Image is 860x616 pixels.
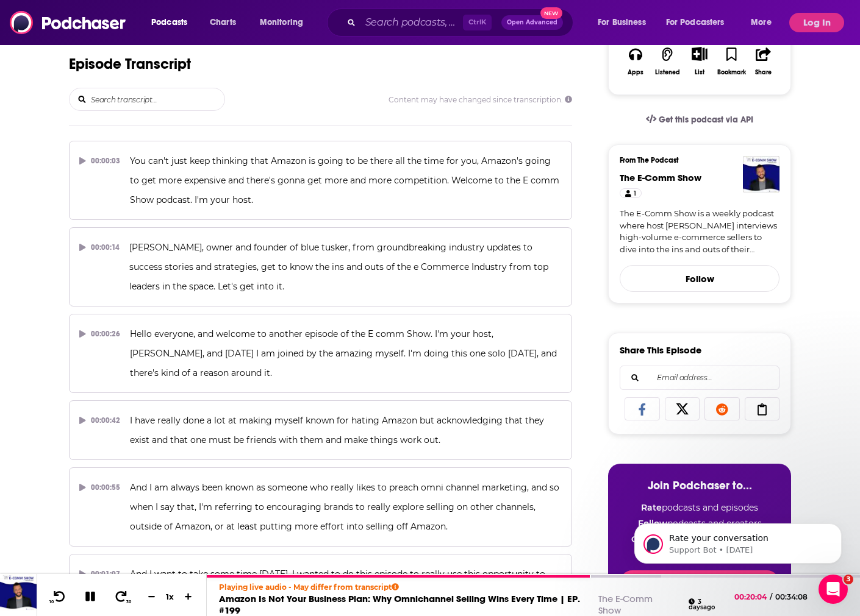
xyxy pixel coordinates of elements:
[742,13,787,32] button: open menu
[69,55,191,73] h1: Episode Transcript
[687,47,712,60] button: Show More Button
[770,592,772,601] span: /
[79,238,120,257] div: 00:00:14
[620,344,701,356] h3: Share This Episode
[620,156,770,165] h3: From The Podcast
[616,498,860,583] iframe: Intercom notifications message
[10,11,127,34] img: Podchaser - Follow, Share and Rate Podcasts
[636,105,763,135] a: Get this podcast via API
[501,15,563,30] button: Open AdvancedNew
[360,13,463,32] input: Search podcasts, credits, & more...
[634,188,636,200] span: 1
[49,600,54,604] span: 10
[665,397,700,420] a: Share on X/Twitter
[666,14,725,31] span: For Podcasters
[620,366,779,390] div: Search followers
[79,151,120,171] div: 00:00:03
[844,575,853,584] span: 3
[751,14,772,31] span: More
[79,478,120,497] div: 00:00:55
[69,467,572,547] button: 00:00:55And I am always been known as someone who really likes to preach omni channel marketing, ...
[819,575,848,604] iframe: Intercom live chat
[79,411,120,430] div: 00:00:42
[210,14,236,31] span: Charts
[143,13,203,32] button: open menu
[658,13,742,32] button: open menu
[620,188,642,198] a: 1
[717,69,746,76] div: Bookmark
[689,598,728,611] div: 3 days ago
[743,156,779,193] img: The E-Comm Show
[748,39,779,83] button: Share
[598,593,653,616] a: The E-Comm Show
[651,39,683,83] button: Listened
[755,69,772,76] div: Share
[260,14,303,31] span: Monitoring
[745,397,780,420] a: Copy Link
[589,13,661,32] button: open menu
[625,397,660,420] a: Share on Facebook
[620,39,651,83] button: Apps
[339,9,585,37] div: Search podcasts, credits, & more...
[695,68,704,76] div: List
[598,14,646,31] span: For Business
[630,366,769,389] input: Email address...
[219,593,580,616] a: Amazon Is Not Your Business Plan: Why Omnichannel Selling Wins Every Time | EP. #199
[620,265,779,292] button: Follow
[507,19,557,26] span: Open Advanced
[628,69,643,76] div: Apps
[772,592,820,601] span: 00:34:08
[79,324,120,344] div: 00:00:26
[251,13,319,32] button: open menu
[69,400,572,460] button: 00:00:42I have really done a lot at making myself known for hating Amazon but acknowledging that ...
[110,589,134,604] button: 30
[715,39,747,83] button: Bookmark
[69,314,572,393] button: 00:00:26Hello everyone, and welcome to another episode of the E comm Show. I'm your host, [PERSON...
[90,88,224,110] input: Search transcript...
[655,69,680,76] div: Listened
[130,328,559,378] span: Hello everyone, and welcome to another episode of the E comm Show. I'm your host, [PERSON_NAME], ...
[463,15,492,30] span: Ctrl K
[684,39,715,83] div: Show More ButtonList
[620,172,701,183] a: The E-Comm Show
[79,564,120,584] div: 00:01:07
[130,482,562,532] span: And I am always been known as someone who really likes to preach omni channel marketing, and so w...
[160,592,181,601] div: 1 x
[130,415,546,445] span: I have really done a lot at making myself known for hating Amazon but acknowledging that they exi...
[130,155,562,205] span: You can't just keep thinking that Amazon is going to be there all the time for you, Amazon's goin...
[540,7,562,19] span: New
[789,13,844,32] button: Log In
[704,397,740,420] a: Share on Reddit
[126,600,131,604] span: 30
[47,589,70,604] button: 10
[620,478,779,492] h3: Join Podchaser to...
[389,95,572,104] span: Content may have changed since transcription.
[734,592,770,601] span: 00:20:04
[69,141,572,220] button: 00:00:03You can't just keep thinking that Amazon is going to be there all the time for you, Amazo...
[659,115,753,125] span: Get this podcast via API
[620,208,779,255] a: The E-Comm Show is a weekly podcast where host [PERSON_NAME] interviews high-volume e-commerce se...
[151,14,187,31] span: Podcasts
[69,227,572,306] button: 00:00:14[PERSON_NAME], owner and founder of blue tusker, from groundbreaking industry updates to ...
[219,582,728,592] p: Playing live audio - May differ from transcript
[202,13,243,32] a: Charts
[129,242,551,292] span: [PERSON_NAME], owner and founder of blue tusker, from groundbreaking industry updates to success ...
